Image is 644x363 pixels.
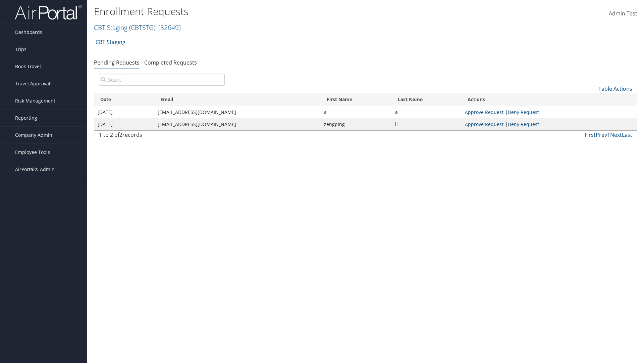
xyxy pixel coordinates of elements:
a: Completed Requests [144,59,197,66]
a: Last [622,131,632,138]
th: First Name: activate to sort column ascending [321,93,392,106]
a: CBT Staging [96,35,125,49]
span: , [ 32649 ] [155,23,181,32]
a: First [585,131,596,138]
h1: Enrollment Requests [94,4,456,18]
img: airportal-logo.png [15,4,82,20]
span: Risk Management [15,92,55,109]
th: Date: activate to sort column descending [94,93,154,106]
span: AirPortal® Admin [15,161,55,178]
td: a [321,106,392,118]
a: Pending Requests [94,59,140,66]
td: | [462,118,637,130]
span: 2 [119,131,122,138]
th: Actions [462,93,637,106]
a: Deny Request [508,109,539,115]
td: | [462,106,637,118]
span: Employee Tools [15,144,50,161]
td: [EMAIL_ADDRESS][DOMAIN_NAME] [154,106,321,118]
td: li [392,118,462,130]
input: Search [99,74,225,86]
td: zengping [321,118,392,130]
td: [EMAIL_ADDRESS][DOMAIN_NAME] [154,118,321,130]
a: Table Actions [598,85,632,92]
a: Approve Request [465,121,503,127]
a: Next [610,131,622,138]
td: a [392,106,462,118]
th: Last Name: activate to sort column ascending [392,93,462,106]
a: Admin Test [609,3,637,24]
span: Book Travel [15,58,41,75]
span: Dashboards [15,24,42,41]
span: ( CBTSTG ) [129,23,155,32]
td: [DATE] [94,118,154,130]
a: 1 [607,131,610,138]
span: Trips [15,41,26,58]
span: Company Admin [15,127,52,144]
a: Deny Request [508,121,539,127]
div: 1 to 2 of records [99,131,225,142]
span: Admin Test [609,10,637,17]
th: Email: activate to sort column ascending [154,93,321,106]
a: Approve Request [465,109,503,115]
td: [DATE] [94,106,154,118]
a: Prev [596,131,607,138]
span: Reporting [15,110,37,126]
span: Travel Approval [15,75,50,92]
a: CBT Staging [94,23,181,32]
